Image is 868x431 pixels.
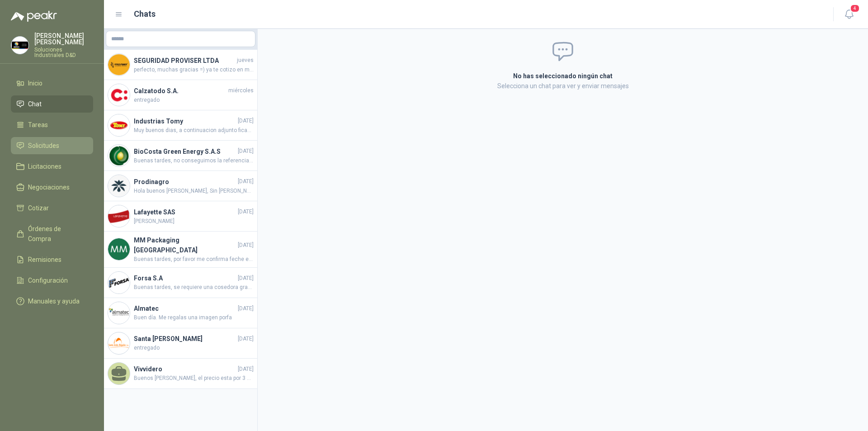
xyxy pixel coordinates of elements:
[11,37,28,54] img: Company Logo
[238,117,254,125] span: [DATE]
[134,235,236,255] h4: MM Packaging [GEOGRAPHIC_DATA]
[108,205,130,227] img: Company Logo
[134,334,236,344] h4: Santa [PERSON_NAME]
[108,54,130,76] img: Company Logo
[134,177,236,187] h4: Prodinagro
[134,56,235,66] h4: SEGURIDAD PROVISER LTDA
[34,47,93,58] p: Soluciones Industriales D&D
[28,182,70,192] span: Negociaciones
[104,80,257,110] a: Company LogoCalzatodo S.A.miércolesentregado
[134,187,254,195] span: Hola buenos [PERSON_NAME], Sin [PERSON_NAME] Por favor
[104,171,257,201] a: Company LogoProdinagro[DATE]Hola buenos [PERSON_NAME], Sin [PERSON_NAME] Por favor
[238,177,254,186] span: [DATE]
[134,126,254,135] span: Muy buenos dias, a continuacion adjunto ficah tecnica el certificado se comparte despues de la co...
[11,137,93,154] a: Solicitudes
[134,273,236,283] h4: Forsa S.A
[108,332,130,354] img: Company Logo
[104,50,257,80] a: Company LogoSEGURIDAD PROVISER LTDAjuevesperfecto, muchas gracias =) ya te cotizo en material de ...
[28,203,49,213] span: Cotizar
[104,359,257,389] a: Vivvidero[DATE]Buenos [PERSON_NAME], el precio esta por 3 metros..
[28,255,61,265] span: Remisiones
[28,224,85,244] span: Órdenes de Compra
[108,175,130,197] img: Company Logo
[34,33,93,45] p: [PERSON_NAME] [PERSON_NAME]
[238,335,254,343] span: [DATE]
[28,275,68,285] span: Configuración
[28,99,42,109] span: Chat
[11,199,93,217] a: Cotizar
[134,156,254,165] span: Buenas tardes, no conseguimos la referencia de la pulidora adjunto foto de herramienta. Por favor...
[108,272,130,294] img: Company Logo
[108,114,130,136] img: Company Logo
[28,78,42,88] span: Inicio
[108,84,130,106] img: Company Logo
[108,302,130,324] img: Company Logo
[238,274,254,283] span: [DATE]
[108,145,130,166] img: Company Logo
[134,86,226,96] h4: Calzatodo S.A.
[28,141,59,151] span: Solicitudes
[134,364,236,374] h4: Vivvidero
[134,344,254,352] span: entregado
[104,298,257,328] a: Company LogoAlmatec[DATE]Buen día. Me regalas una imagen porfa
[11,251,93,268] a: Remisiones
[11,75,93,92] a: Inicio
[134,207,236,217] h4: Lafayette SAS
[405,81,721,91] p: Selecciona un chat para ver y enviar mensajes
[134,374,254,383] span: Buenos [PERSON_NAME], el precio esta por 3 metros..
[238,208,254,216] span: [DATE]
[104,141,257,171] a: Company LogoBioCosta Green Energy S.A.S[DATE]Buenas tardes, no conseguimos la referencia de la pu...
[238,147,254,156] span: [DATE]
[108,238,130,260] img: Company Logo
[11,11,57,22] img: Logo peakr
[11,116,93,133] a: Tareas
[238,304,254,313] span: [DATE]
[237,56,254,65] span: jueves
[134,96,254,104] span: entregado
[134,313,254,322] span: Buen día. Me regalas una imagen porfa
[134,217,254,226] span: [PERSON_NAME]
[134,116,236,126] h4: Industrias Tomy
[134,66,254,74] span: perfecto, muchas gracias =) ya te cotizo en material de la señalizacion
[28,120,48,130] span: Tareas
[134,8,156,20] h1: Chats
[104,110,257,141] a: Company LogoIndustrias Tomy[DATE]Muy buenos dias, a continuacion adjunto ficah tecnica el certifi...
[104,268,257,298] a: Company LogoForsa S.A[DATE]Buenas tardes, se requiere una cosedora grande, Idustrial, pienso que ...
[11,293,93,310] a: Manuales y ayuda
[238,365,254,374] span: [DATE]
[134,283,254,292] span: Buenas tardes, se requiere una cosedora grande, Idustrial, pienso que la cotizada no es lo que ne...
[28,296,80,306] span: Manuales y ayuda
[228,86,254,95] span: miércoles
[238,241,254,250] span: [DATE]
[104,328,257,359] a: Company LogoSanta [PERSON_NAME][DATE]entregado
[104,201,257,232] a: Company LogoLafayette SAS[DATE][PERSON_NAME]
[134,303,236,313] h4: Almatec
[850,4,860,13] span: 4
[104,232,257,268] a: Company LogoMM Packaging [GEOGRAPHIC_DATA][DATE]Buenas tardes, por favor me confirma feche estima...
[11,220,93,247] a: Órdenes de Compra
[841,6,857,23] button: 4
[405,71,721,81] h2: No has seleccionado ningún chat
[134,255,254,264] span: Buenas tardes, por favor me confirma feche estimada del llegada del equipo. gracias.
[11,179,93,196] a: Negociaciones
[11,272,93,289] a: Configuración
[11,158,93,175] a: Licitaciones
[11,95,93,113] a: Chat
[28,161,61,171] span: Licitaciones
[134,147,236,156] h4: BioCosta Green Energy S.A.S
